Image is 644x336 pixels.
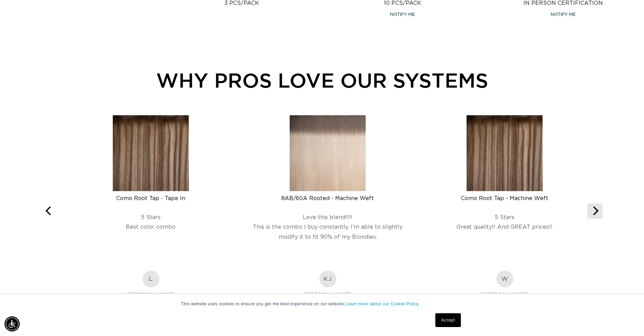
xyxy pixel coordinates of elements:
div: [PERSON_NAME] [422,291,587,299]
div: W [496,270,513,287]
a: Accept [435,313,461,327]
img: Como Root Tap - Machine Weft [466,115,542,191]
button: Previous [41,204,57,219]
img: Kim J. Profile Picture [319,270,336,287]
div: KJ [319,270,336,287]
div: WHY PROS LOVE OUR SYSTEMS [41,65,603,95]
a: Como Root Tap - Tape In [68,189,234,202]
div: [PERSON_NAME] [68,291,234,299]
img: Lisa Profile Picture [142,270,159,287]
button: Next [587,204,603,219]
div: L [142,270,159,287]
img: Wyatt Profile Picture [496,270,513,287]
div: 8AB/60A Rooted - Machine Weft [245,195,410,202]
div: Best color combo [68,222,234,270]
div: Love this blend!!!! [245,214,410,221]
div: [PERSON_NAME] [245,291,410,299]
a: Learn more about our Cookie Policy. [345,302,420,306]
div: 5 Stars [422,214,587,221]
div: 5 Stars [68,214,234,221]
img: Como Root Tap - Tape In [113,115,189,191]
div: Como Root Tap - Machine Weft [422,195,587,202]
div: This is the combo I buy constantly. I’m able to slightly modify it to fit 90% of my Blondies. [245,222,410,270]
div: Como Root Tap - Tape In [68,195,234,202]
div: Great quality!! And GREAT prices!! [422,222,587,270]
img: 8AB/60A Rooted - Machine Weft [290,115,366,191]
div: Accessibility Menu [4,316,20,332]
p: This website uses cookies to ensure you get the best experience on our website. [181,301,463,307]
